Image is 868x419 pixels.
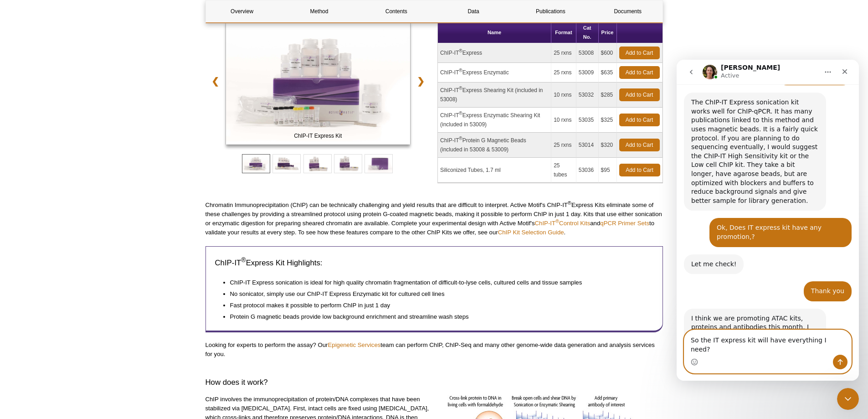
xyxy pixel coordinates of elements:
li: ChIP-IT Express sonication is ideal for high quality chromatin fragmentation of difficult-to-lyse... [230,275,644,287]
h3: How does it work? [205,377,663,388]
td: ChIP-IT Express Enzymatic [438,63,551,83]
li: Protein G magnetic beads provide low background enrichment and streamline wash steps [230,310,644,321]
p: Looking for experts to perform the assay? Our team can perform ChIP, ChIP-Seq and many other geno... [205,341,663,359]
td: 25 rxns [551,63,576,83]
td: $320 [599,133,617,158]
a: ChIP-IT Express Kit [226,21,411,147]
a: Method [283,0,355,22]
a: ❮ [205,71,225,92]
sup: ® [459,136,462,141]
iframe: Intercom live chat [677,60,859,381]
sup: ® [459,86,462,91]
th: Name [438,22,551,43]
li: No sonicator, simply use our ChIP-IT Express Enzymatic kit for cultured cell lines [230,287,644,299]
iframe: Intercom live chat [837,388,859,410]
td: 53036 [576,158,599,183]
a: Epigenetic Services [328,341,381,348]
a: Add to Cart [619,114,660,126]
a: Add to Cart [619,47,660,59]
td: $325 [599,108,617,133]
a: Data [437,0,509,22]
a: qPCR Primer Sets [600,220,649,227]
h3: ChIP-IT Express Kit Highlights: [215,258,653,269]
a: Publications [514,0,587,22]
a: Documents [591,0,664,22]
img: ChIP-IT Express Kit [226,21,411,145]
td: ChIP-IT Express [438,43,551,63]
a: Add to Cart [619,139,660,151]
td: 10 rxns [551,83,576,108]
td: 25 tubes [551,158,576,183]
td: 53035 [576,108,599,133]
sup: ® [241,256,246,264]
li: Fast protocol makes it possible to perform ChIP in just 1 day [230,299,644,310]
sup: ® [555,218,559,224]
td: 10 rxns [551,108,576,133]
a: ❯ [411,71,431,92]
sup: ® [568,200,571,206]
th: Price [599,22,617,43]
td: 53009 [576,63,599,83]
sup: ® [459,68,462,73]
span: ChIP-IT Express Kit [228,131,408,140]
sup: ® [459,48,462,53]
td: $285 [599,83,617,108]
a: Add to Cart [619,66,660,79]
a: ChIP Kit Selection Guide [498,229,564,236]
a: Contents [360,0,432,22]
sup: ® [459,111,462,116]
td: 53014 [576,133,599,158]
td: 25 rxns [551,43,576,63]
a: Overview [206,0,278,22]
a: Add to Cart [619,164,660,176]
td: $635 [599,63,617,83]
p: Chromatin Immunoprecipitation (ChIP) can be technically challenging and yield results that are di... [205,201,663,237]
a: ChIP-IT®Control Kits [535,220,591,227]
a: Add to Cart [619,88,660,101]
td: ChIP-IT Express Enzymatic Shearing Kit (included in 53009) [438,108,551,133]
th: Cat No. [576,22,599,43]
td: Siliconized Tubes, 1.7 ml [438,158,551,183]
td: 53008 [576,43,599,63]
td: $600 [599,43,617,63]
td: ChIP-IT Express Shearing Kit (included in 53008) [438,83,551,108]
td: ChIP-IT Protein G Magnetic Beads (included in 53008 & 53009) [438,133,551,158]
td: $95 [599,158,617,183]
td: 53032 [576,83,599,108]
th: Format [551,22,576,43]
td: 25 rxns [551,133,576,158]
